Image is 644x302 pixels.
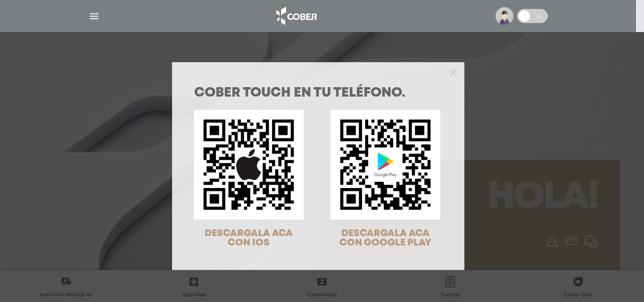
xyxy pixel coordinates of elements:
button: Close [450,68,457,76]
span: DESCARGALA ACA CON IOS [205,229,293,247]
img: qr-code [330,110,440,220]
img: qr-code [194,110,304,220]
h1: COBER TOUCH en tu teléfono. [194,87,442,100]
span: DESCARGALA ACA CON GOOGLE PLAY [339,229,431,247]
